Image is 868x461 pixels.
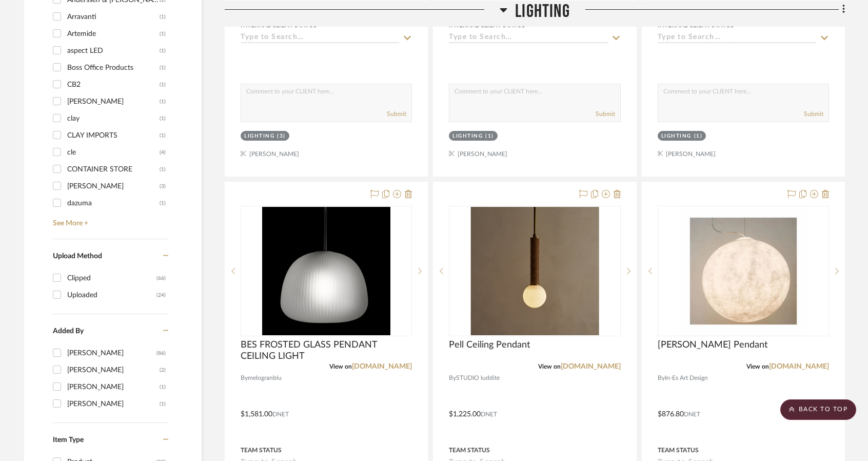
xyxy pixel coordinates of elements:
div: (1) [160,379,166,395]
div: CB2 [67,76,160,93]
div: (1) [160,93,166,110]
button: Submit [596,109,615,119]
span: [PERSON_NAME] Pendant [658,339,767,351]
div: (2) [160,362,166,378]
span: By [449,373,456,383]
div: (1) [694,132,703,140]
div: Team Status [658,446,699,455]
div: (1) [485,132,494,140]
span: BES FROSTED GLASS PENDANT CEILING LIGHT [241,339,412,362]
div: Clipped [67,270,156,286]
div: [PERSON_NAME] [67,178,160,195]
div: LIGHTING [452,132,483,140]
a: [DOMAIN_NAME] [561,363,621,370]
div: cle [67,144,160,161]
div: (1) [160,127,166,144]
span: View on [746,363,769,370]
div: (24) [156,287,166,303]
span: By [658,373,665,383]
div: 0 [449,206,620,336]
div: clay [67,110,160,127]
a: See More + [50,212,168,228]
div: dazuma [67,195,160,212]
div: [PERSON_NAME] [67,345,156,361]
span: In-Es Art Design [665,373,708,383]
div: LIGHTING [244,132,274,140]
div: [PERSON_NAME] [67,379,160,395]
div: (3) [160,178,166,195]
div: (1) [160,43,166,59]
div: Team Status [449,446,490,455]
img: Pell Ceiling Pendant [470,207,599,335]
div: (66) [156,270,166,286]
div: aspect LED [67,43,160,59]
span: STUDIO luddite [456,373,500,383]
span: View on [329,363,352,370]
div: Team Status [241,446,282,455]
div: Uploaded [67,287,156,303]
input: Type to Search… [658,33,817,43]
div: CLAY IMPORTS [67,127,160,144]
div: CONTAINER STORE [67,161,160,178]
a: [DOMAIN_NAME] [352,363,412,370]
input: Type to Search… [449,33,608,43]
button: Submit [387,109,406,119]
span: By [241,373,248,383]
a: [DOMAIN_NAME] [769,363,829,370]
div: (86) [156,345,166,361]
span: Item Type [53,436,84,444]
div: (1) [160,76,166,93]
img: BES FROSTED GLASS PENDANT CEILING LIGHT [262,207,390,335]
div: (1) [160,396,166,412]
div: LIGHTING [661,132,692,140]
button: Submit [804,109,823,119]
div: (1) [160,110,166,127]
div: (1) [160,161,166,178]
img: Luna Pendant [679,207,807,335]
input: Type to Search… [241,33,400,43]
div: Artemide [67,26,160,42]
div: (4) [160,144,166,161]
div: [PERSON_NAME] [67,93,160,110]
div: (1) [160,195,166,212]
div: Boss Office Products [67,60,160,76]
div: [PERSON_NAME] [67,362,160,378]
div: Arravanti [67,9,160,25]
div: (1) [160,9,166,25]
span: View on [538,363,561,370]
span: Added By [53,328,84,335]
span: Pell Ceiling Pendant [449,339,530,351]
span: Upload Method [53,253,102,260]
div: (1) [160,26,166,42]
scroll-to-top-button: BACK TO TOP [780,399,856,420]
div: (1) [160,60,166,76]
div: (3) [277,132,286,140]
span: melogranblu [248,373,282,383]
div: [PERSON_NAME] [67,396,160,412]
